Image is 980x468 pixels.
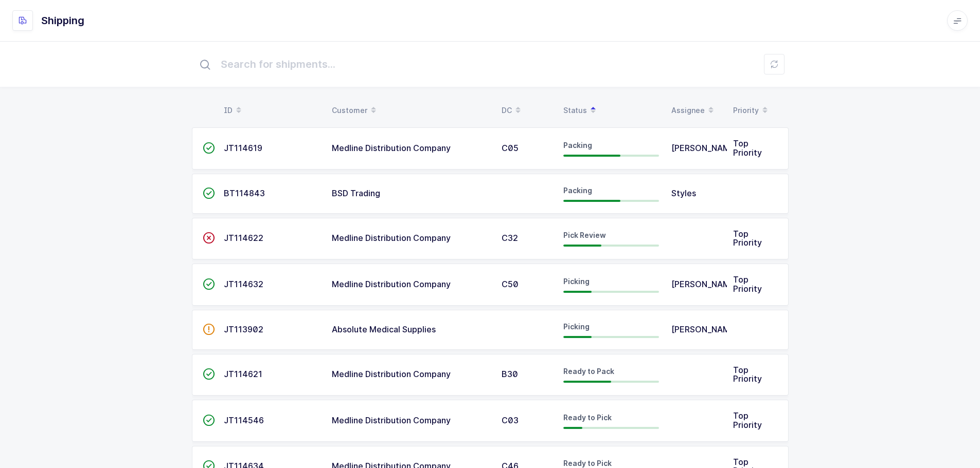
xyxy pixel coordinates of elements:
[224,233,263,243] span: JT114622
[733,410,762,430] span: Top Priority
[502,143,519,153] span: C05
[203,279,215,289] span: 
[203,188,215,198] span: 
[733,138,762,158] span: Top Priority
[203,233,215,243] span: 
[671,279,739,289] span: [PERSON_NAME]
[203,143,215,153] span: 
[332,102,489,119] div: Customer
[502,415,519,425] span: C03
[563,413,612,422] span: Ready to Pick
[224,143,262,153] span: JT114619
[332,143,451,153] span: Medline Distribution Company
[671,324,739,334] span: [PERSON_NAME]
[224,188,265,198] span: BT114843
[563,141,592,149] span: Packing
[224,102,319,119] div: ID
[224,415,264,425] span: JT114546
[332,279,451,289] span: Medline Distribution Company
[671,102,721,119] div: Assignee
[332,415,451,425] span: Medline Distribution Company
[671,143,739,153] span: [PERSON_NAME]
[502,279,519,289] span: C50
[733,365,762,384] span: Top Priority
[502,369,518,379] span: B30
[563,186,592,195] span: Packing
[224,369,262,379] span: JT114621
[224,279,263,289] span: JT114632
[563,102,659,119] div: Status
[563,322,590,331] span: Picking
[203,324,215,334] span: 
[502,102,551,119] div: DC
[203,369,215,379] span: 
[224,324,263,334] span: JT113902
[41,12,84,29] h1: Shipping
[203,415,215,425] span: 
[332,188,380,198] span: BSD Trading
[733,102,782,119] div: Priority
[563,277,590,286] span: Picking
[671,188,696,198] span: Styles
[192,48,789,81] input: Search for shipments...
[332,369,451,379] span: Medline Distribution Company
[563,459,612,467] span: Ready to Pick
[563,367,614,376] span: Ready to Pack
[733,274,762,294] span: Top Priority
[332,233,451,243] span: Medline Distribution Company
[733,229,762,248] span: Top Priority
[332,324,436,334] span: Absolute Medical Supplies
[502,233,518,243] span: C32
[563,231,606,239] span: Pick Review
